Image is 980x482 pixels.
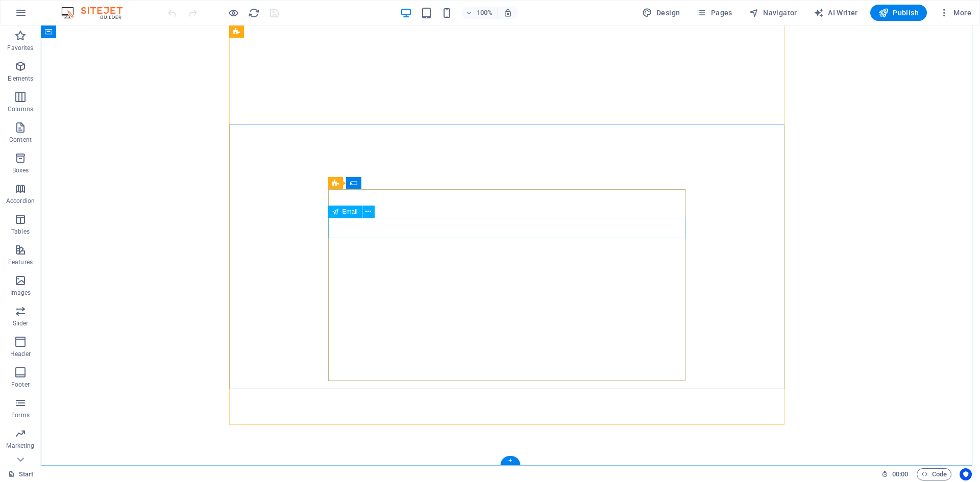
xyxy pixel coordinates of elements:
[477,7,493,19] h6: 100%
[935,5,975,21] button: More
[13,319,29,327] p: Slider
[917,468,951,480] button: Code
[939,8,971,18] span: More
[870,5,927,21] button: Publish
[810,5,862,21] button: AI Writer
[8,258,33,266] p: Features
[881,468,909,480] h6: Session time
[500,456,520,465] div: +
[6,442,34,450] p: Marketing
[878,8,919,18] span: Publish
[696,8,732,18] span: Pages
[11,411,30,419] p: Forms
[749,8,797,18] span: Navigator
[960,468,972,480] button: Usercentrics
[59,7,135,19] img: Editor Logo
[10,350,31,358] p: Header
[8,105,33,113] p: Columns
[12,166,29,174] p: Boxes
[745,5,801,21] button: Navigator
[642,8,680,18] span: Design
[638,5,684,21] button: Design
[892,468,908,480] span: 00 00
[921,468,947,480] span: Code
[248,7,260,19] i: Reload page
[461,7,498,19] button: 100%
[7,44,33,52] p: Favorites
[248,7,260,19] button: reload
[6,197,35,205] p: Accordion
[814,8,858,18] span: AI Writer
[11,227,30,236] p: Tables
[342,209,358,215] span: Email
[8,74,34,83] p: Elements
[11,380,30,389] p: Footer
[503,8,512,17] i: On resize automatically adjust zoom level to fit chosen device.
[9,136,32,144] p: Content
[10,289,31,297] p: Images
[8,468,34,480] a: Click to cancel selection. Double-click to open Pages
[692,5,736,21] button: Pages
[899,470,901,478] span: :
